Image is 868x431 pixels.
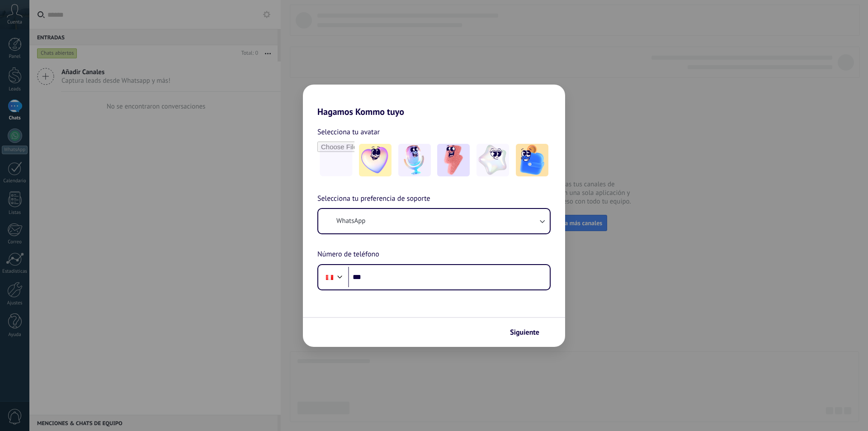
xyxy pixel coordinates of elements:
[516,144,548,176] img: -5.jpeg
[437,144,470,176] img: -3.jpeg
[476,144,509,176] img: -4.jpeg
[510,329,539,336] span: Siguiente
[359,144,392,176] img: -1.jpeg
[336,217,365,226] span: WhatsApp
[321,268,338,287] div: Peru: + 51
[506,325,552,340] button: Siguiente
[317,193,430,205] span: Selecciona tu preferencia de soporte
[318,209,550,233] button: WhatsApp
[317,249,379,260] span: Número de teléfono
[398,144,431,176] img: -2.jpeg
[303,85,565,117] h2: Hagamos Kommo tuyo
[317,126,380,138] span: Selecciona tu avatar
